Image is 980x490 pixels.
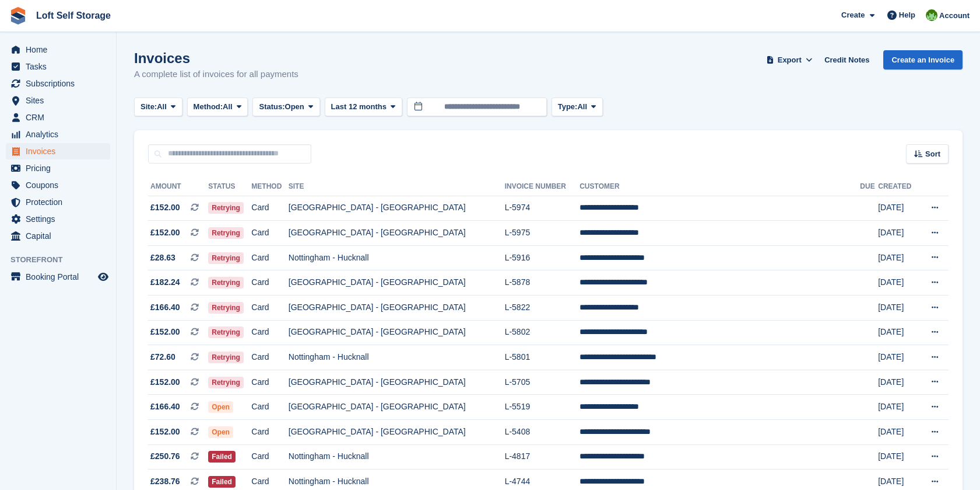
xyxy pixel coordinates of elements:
[878,370,919,395] td: [DATE]
[289,245,505,270] td: Nottingham - Hucknall
[150,276,180,289] span: £182.24
[26,41,96,58] span: Home
[150,475,180,488] span: £238.76
[26,92,96,109] span: Sites
[208,451,236,463] span: Failed
[878,196,919,221] td: [DATE]
[6,228,110,244] a: menu
[134,68,298,81] p: A complete list of invoices for all payments
[10,254,116,266] span: Storefront
[505,270,580,296] td: L-5878
[208,476,236,488] span: Failed
[251,320,288,345] td: Card
[505,370,580,395] td: L-5705
[6,211,110,227] a: menu
[150,426,180,438] span: £152.00
[6,126,110,143] a: menu
[150,301,180,314] span: £166.40
[505,444,580,470] td: L-4817
[251,296,288,321] td: Card
[251,420,288,445] td: Card
[251,370,288,395] td: Card
[26,58,96,75] span: Tasks
[289,420,505,445] td: [GEOGRAPHIC_DATA] - [GEOGRAPHIC_DATA]
[6,177,110,193] a: menu
[6,58,110,75] a: menu
[820,50,874,69] a: Credit Notes
[878,420,919,445] td: [DATE]
[208,302,244,314] span: Retrying
[26,269,96,285] span: Booking Portal
[878,345,919,370] td: [DATE]
[150,201,180,214] span: £152.00
[883,50,963,69] a: Create an Invoice
[251,178,288,196] th: Method
[223,101,233,113] span: All
[259,101,284,113] span: Status:
[878,296,919,321] td: [DATE]
[150,252,175,264] span: £28.63
[140,101,157,113] span: Site:
[878,320,919,345] td: [DATE]
[325,98,402,117] button: Last 12 months
[841,9,865,21] span: Create
[505,395,580,420] td: L-5519
[31,6,115,25] a: Loft Self Storage
[251,196,288,221] td: Card
[6,109,110,126] a: menu
[251,395,288,420] td: Card
[289,395,505,420] td: [GEOGRAPHIC_DATA] - [GEOGRAPHIC_DATA]
[150,376,180,388] span: £152.00
[150,401,180,413] span: £166.40
[505,296,580,321] td: L-5822
[208,202,244,214] span: Retrying
[878,444,919,470] td: [DATE]
[579,178,860,196] th: Customer
[558,101,578,113] span: Type:
[289,320,505,345] td: [GEOGRAPHIC_DATA] - [GEOGRAPHIC_DATA]
[251,270,288,296] td: Card
[6,194,110,210] a: menu
[251,444,288,470] td: Card
[289,444,505,470] td: Nottingham - Hucknall
[289,196,505,221] td: [GEOGRAPHIC_DATA] - [GEOGRAPHIC_DATA]
[208,326,244,338] span: Retrying
[26,126,96,143] span: Analytics
[505,320,580,345] td: L-5802
[6,41,110,58] a: menu
[194,101,223,113] span: Method:
[878,270,919,296] td: [DATE]
[6,92,110,109] a: menu
[878,245,919,270] td: [DATE]
[208,277,244,289] span: Retrying
[134,50,298,66] h1: Invoices
[26,177,96,193] span: Coupons
[148,178,208,196] th: Amount
[150,326,180,338] span: £152.00
[939,10,970,22] span: Account
[505,221,580,246] td: L-5975
[505,420,580,445] td: L-5408
[251,221,288,246] td: Card
[899,9,915,21] span: Help
[289,296,505,321] td: [GEOGRAPHIC_DATA] - [GEOGRAPHIC_DATA]
[150,351,175,363] span: £72.60
[208,426,233,438] span: Open
[134,98,182,117] button: Site: All
[505,178,580,196] th: Invoice Number
[505,196,580,221] td: L-5974
[925,148,940,160] span: Sort
[6,143,110,159] a: menu
[860,178,878,196] th: Due
[289,370,505,395] td: [GEOGRAPHIC_DATA] - [GEOGRAPHIC_DATA]
[251,345,288,370] td: Card
[26,160,96,176] span: Pricing
[150,227,180,239] span: £152.00
[252,98,319,117] button: Status: Open
[552,98,603,117] button: Type: All
[208,401,233,413] span: Open
[289,178,505,196] th: Site
[926,9,937,21] img: James Johnson
[878,221,919,246] td: [DATE]
[208,252,244,264] span: Retrying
